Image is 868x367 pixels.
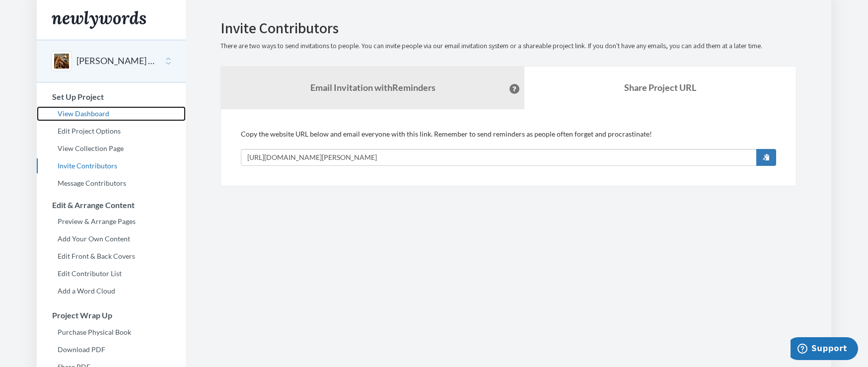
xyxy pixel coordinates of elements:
button: [PERSON_NAME] Retirement [76,55,157,68]
a: Edit Front & Back Covers [37,249,186,264]
iframe: Opens a widget where you can chat to one of our agents [791,337,858,362]
img: Newlywords logo [52,11,146,29]
h2: Invite Contributors [220,20,796,36]
a: Add Your Own Content [37,231,186,246]
a: View Dashboard [37,106,186,121]
a: Edit Contributor List [37,266,186,281]
a: Preview & Arrange Pages [37,214,186,229]
a: View Collection Page [37,141,186,156]
a: Edit Project Options [37,124,186,139]
strong: Email Invitation with Reminders [310,82,435,93]
p: There are two ways to send invitations to people. You can invite people via our email invitation ... [220,41,796,51]
div: Copy the website URL below and email everyone with this link. Remember to send reminders as peopl... [241,129,776,166]
b: Share Project URL [624,82,696,93]
a: Message Contributors [37,176,186,191]
a: Add a Word Cloud [37,284,186,298]
a: Purchase Physical Book [37,325,186,340]
h3: Set Up Project [37,92,186,101]
a: Download PDF [37,342,186,357]
h3: Edit & Arrange Content [37,201,186,210]
a: Invite Contributors [37,158,186,173]
h3: Project Wrap Up [37,311,186,320]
